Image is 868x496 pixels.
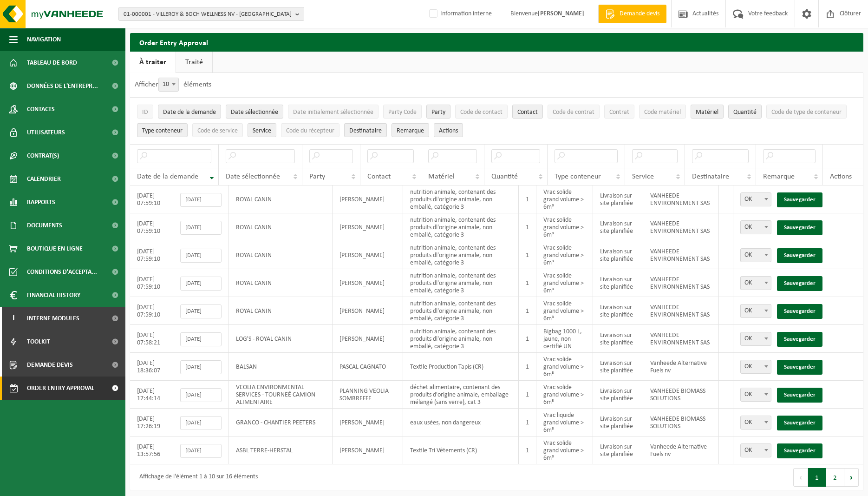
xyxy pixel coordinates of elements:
[519,297,536,325] td: 1
[118,7,304,21] button: 01-000001 - VILLEROY & BOCH WELLNESS NV - [GEOGRAPHIC_DATA]
[536,269,593,297] td: Vrac solide grand volume > 6m³
[740,192,771,206] span: OK
[733,109,757,116] span: Quantité
[27,330,50,353] span: Toolkit
[777,443,822,458] a: Sauvegarder
[536,213,593,241] td: Vrac solide grand volume > 6m³
[403,353,518,381] td: Textile Production Tapis (CR)
[536,353,593,381] td: Vrac solide grand volume > 6m³
[643,381,719,409] td: VANHEEDE BIOMASS SOLUTIONS
[137,123,188,137] button: Type conteneurType conteneur: Activate to sort
[593,269,643,297] td: Livraison sur site planifiée
[766,105,847,119] button: Code de type de conteneurCode de type de conteneur: Activate to sort
[130,241,173,269] td: [DATE] 07:59:10
[428,173,455,180] span: Matériel
[333,241,403,269] td: [PERSON_NAME]
[27,214,62,237] span: Documents
[333,213,403,241] td: [PERSON_NAME]
[644,109,681,116] span: Code matériel
[130,213,173,241] td: [DATE] 07:59:10
[777,332,822,347] a: Sauvegarder
[333,325,403,353] td: [PERSON_NAME]
[367,173,391,180] span: Contact
[130,409,173,436] td: [DATE] 17:26:19
[519,381,536,409] td: 1
[643,436,719,464] td: Vanheede Alternative Fuels nv
[519,353,536,381] td: 1
[229,381,333,409] td: VEOLIA ENVIRONMENTAL SERVICES - TOURNEÉ CAMION ALIMENTAIRE
[519,213,536,241] td: 1
[777,388,822,403] a: Sauvegarder
[777,276,822,291] a: Sauvegarder
[826,468,844,487] button: 2
[27,260,97,284] span: Conditions d'accepta...
[519,409,536,436] td: 1
[293,109,373,116] span: Date initialement sélectionnée
[403,436,518,464] td: Textile Tri Vêtements (CR)
[431,109,445,116] span: Party
[777,360,822,375] a: Sauvegarder
[135,81,211,88] label: Afficher éléments
[691,105,724,119] button: MatérielMatériel: Activate to sort
[130,381,173,409] td: [DATE] 17:44:14
[553,109,594,116] span: Code de contrat
[27,307,79,330] span: Interne modules
[763,173,795,180] span: Remarque
[288,105,379,119] button: Date initialement sélectionnéeDate initialement sélectionnée: Activate to sort
[844,468,859,487] button: Next
[226,105,283,119] button: Date sélectionnéeDate sélectionnée: Activate to sort
[226,173,280,180] span: Date sélectionnée
[281,123,339,137] button: Code du récepteurCode du récepteur: Activate to sort
[333,185,403,213] td: [PERSON_NAME]
[777,416,822,430] a: Sauvegarder
[27,28,61,51] span: Navigation
[741,277,771,290] span: OK
[555,173,601,180] span: Type conteneur
[383,105,422,119] button: Party CodeParty Code: Activate to sort
[808,468,826,487] button: 1
[455,105,508,119] button: Code de contactCode de contact: Activate to sort
[229,185,333,213] td: ROYAL CANIN
[286,127,334,134] span: Code du récepteur
[397,127,424,134] span: Remarque
[159,78,178,91] span: 10
[777,304,822,319] a: Sauvegarder
[124,7,292,21] span: 01-000001 - VILLEROY & BOCH WELLNESS NV - [GEOGRAPHIC_DATA]
[593,381,643,409] td: Livraison sur site planifiée
[130,436,173,464] td: [DATE] 13:57:56
[229,297,333,325] td: ROYAL CANIN
[536,241,593,269] td: Vrac solide grand volume > 6m³
[604,105,634,119] button: ContratContrat: Activate to sort
[27,167,61,191] span: Calendrier
[27,51,77,74] span: Tableau de bord
[27,121,65,144] span: Utilisateurs
[741,416,771,429] span: OK
[536,297,593,325] td: Vrac solide grand volume > 6m³
[27,74,98,98] span: Données de l'entrepr...
[536,381,593,409] td: Vrac solide grand volume > 6m³
[696,109,718,116] span: Matériel
[771,109,842,116] span: Code de type de conteneur
[344,123,387,137] button: DestinataireDestinataire : Activate to sort
[176,52,212,73] a: Traité
[598,5,666,23] a: Demande devis
[741,249,771,262] span: OK
[333,353,403,381] td: PASCAL CAGNATO
[403,213,518,241] td: nutrition animale, contenant des produits dl'origine animale, non emballé, catégorie 3
[632,173,654,180] span: Service
[536,325,593,353] td: Bigbag 1000 L, jaune, non certifié UN
[793,468,808,487] button: Previous
[333,436,403,464] td: [PERSON_NAME]
[403,297,518,325] td: nutrition animale, contenant des produits dl'origine animale, non emballé, catégorie 3
[777,248,822,263] a: Sauvegarder
[643,213,719,241] td: VANHEEDE ENVIRONNEMENT SAS
[617,9,662,19] span: Demande devis
[231,109,278,116] span: Date sélectionnée
[491,173,518,180] span: Quantité
[27,353,73,377] span: Demande devis
[333,269,403,297] td: [PERSON_NAME]
[392,123,429,137] button: RemarqueRemarque: Activate to sort
[741,444,771,457] span: OK
[740,388,771,402] span: OK
[333,381,403,409] td: PLANNING VEOLIA SOMBREFFE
